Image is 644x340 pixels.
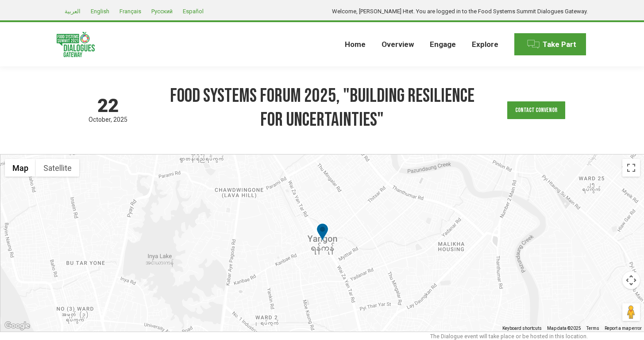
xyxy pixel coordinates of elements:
span: Home [345,40,366,49]
span: 22 [57,97,159,115]
span: Map data ©2025 [547,326,581,331]
button: Keyboard shortcuts [502,325,542,332]
span: Français [120,8,141,15]
img: Google [3,320,32,332]
span: Overview [382,40,414,49]
a: Français [115,6,146,16]
span: October [89,116,113,123]
button: Drag Pegman onto the map to open Street View [622,303,640,321]
a: Español [178,6,208,16]
span: Take Part [543,40,576,49]
a: Contact Convenor [507,101,565,119]
span: Русский [151,8,173,15]
p: Welcome, [PERSON_NAME] Htet. You are logged in to the Food Systems Summit Dialogues Gateway. [332,7,588,15]
button: Map camera controls [622,271,640,289]
button: Show satellite imagery [36,159,79,177]
a: Terms (opens in new tab) [586,326,599,331]
a: Русский [147,6,177,16]
span: 2025 [113,116,127,123]
a: العربية [60,6,85,16]
a: English [86,6,114,16]
button: Show street map [5,159,36,177]
h1: Food Systems Forum 2025, "Building Resilience for Uncertainties" [168,84,476,132]
a: Open this area in Google Maps (opens a new window) [3,320,32,332]
button: Toggle fullscreen view [622,159,640,177]
span: English [91,8,109,15]
span: Explore [472,40,498,49]
span: Español [183,8,204,15]
span: Engage [430,40,456,49]
a: Report a map error [605,326,642,331]
img: Menu icon [527,38,540,51]
span: العربية [65,8,81,15]
img: Food Systems Summit Dialogues [57,32,95,57]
